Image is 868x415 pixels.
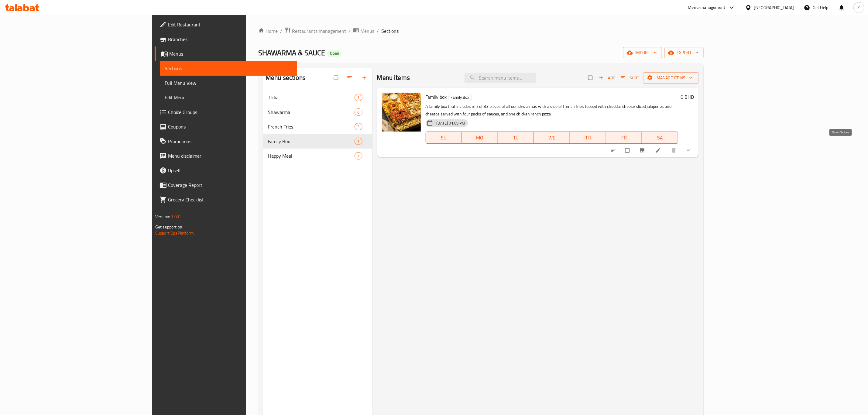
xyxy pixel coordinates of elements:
a: Sections [160,61,297,76]
a: Edit Restaurant [155,17,297,32]
a: Support.OpsPlatform [155,229,194,237]
span: Add item [597,73,617,83]
button: Add section [358,71,372,84]
button: Sort [619,73,641,83]
span: Select all sections [330,72,343,84]
nav: Menu sections [263,88,372,166]
span: Select to update [622,145,634,156]
div: Tikka1 [263,90,372,105]
button: TH [570,132,606,144]
span: Sort items [617,73,643,83]
a: Choice Groups [155,105,297,119]
span: WE [536,133,568,142]
div: [GEOGRAPHIC_DATA] [754,4,794,11]
span: export [669,49,699,57]
span: Sort sections [343,71,358,84]
span: Family Box [448,94,472,101]
div: Family Box1 [263,134,372,149]
span: TU [500,133,532,142]
span: 1 [355,153,362,159]
span: Menu disclaimer [168,152,292,159]
span: MO [464,133,496,142]
span: Edit Menu [165,94,292,101]
li: / [377,27,379,35]
button: FR [606,132,642,144]
a: Edit menu item [655,147,662,153]
span: Menus [360,27,374,35]
a: Edit Menu [160,90,297,105]
a: Full Menu View [160,76,297,90]
button: delete [667,144,682,157]
img: Family box [382,93,421,132]
p: A family box that includes mix of 33 pieces of all our shwarmas with a side of french fries toppe... [426,103,678,118]
span: Menus [169,50,292,57]
span: French Fries [268,123,355,130]
button: Add [597,73,617,83]
div: Happy Meal [268,152,355,159]
a: Menus [353,27,374,35]
span: [DATE] 01:09 PM [434,120,468,126]
div: Shawarma6 [263,105,372,119]
div: Family Box [448,94,472,101]
span: Z [858,4,860,11]
span: Select section [585,72,597,84]
div: items [355,94,362,101]
span: Branches [168,36,292,43]
button: Branch-specific-item [636,144,650,157]
div: Happy Meal1 [263,149,372,163]
h6: 0 BHD [681,93,694,101]
span: Version: [155,213,170,221]
span: Edit Restaurant [168,21,292,28]
div: items [355,152,362,159]
span: Coupons [168,123,292,130]
div: French Fries3 [263,119,372,134]
button: export [664,47,704,58]
span: Promotions [168,138,292,145]
div: Menu-management [688,4,726,11]
span: Sort [621,74,639,81]
a: Promotions [155,134,297,149]
button: MO [462,132,498,144]
a: Grocery Checklist [155,192,297,207]
span: Get support on: [155,223,183,231]
span: 1 [355,95,362,101]
span: Grocery Checklist [168,196,292,203]
span: Choice Groups [168,108,292,116]
span: Upsell [168,167,292,174]
span: Family box [426,92,447,101]
span: Full Menu View [165,79,292,87]
span: Add [599,74,615,81]
a: Coverage Report [155,178,297,192]
li: / [348,27,351,35]
span: SA [644,133,676,142]
span: 1 [355,139,362,144]
button: TU [498,132,534,144]
a: Branches [155,32,297,46]
a: Coupons [155,119,297,134]
span: FR [609,133,640,142]
button: import [623,47,662,58]
span: Family Box [268,138,355,145]
div: Open [328,50,341,57]
a: Restaurants management [285,27,346,35]
nav: breadcrumb [258,27,704,35]
button: WE [534,132,570,144]
a: Upsell [155,163,297,178]
button: SA [642,132,678,144]
span: Tikka [268,94,355,101]
button: Manage items [643,72,699,84]
span: SU [428,133,460,142]
span: Sections [381,27,399,35]
span: Manage items [648,74,694,82]
span: 3 [355,124,362,130]
div: items [355,123,362,130]
span: import [628,49,657,57]
input: search [465,73,536,83]
span: Coverage Report [168,181,292,189]
div: items [355,108,362,116]
span: Shawarma [268,108,355,116]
